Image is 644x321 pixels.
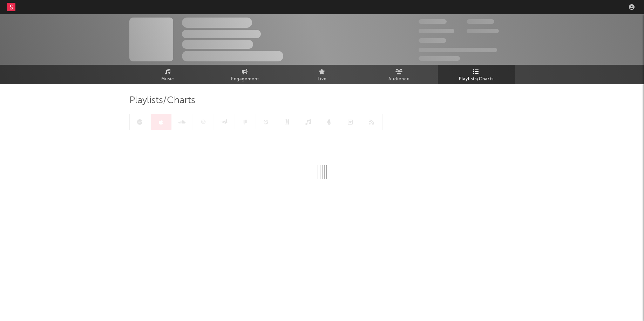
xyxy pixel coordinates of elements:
span: 300,000 [419,19,447,24]
a: Live [284,65,361,84]
span: 1,000,000 [467,29,499,33]
a: Playlists/Charts [438,65,515,84]
span: 100,000 [467,19,494,24]
span: Playlists/Charts [129,96,195,105]
span: Jump Score: 85.0 [419,56,460,61]
span: Music [161,75,174,83]
span: Engagement [231,75,259,83]
span: 50,000,000 [419,29,454,33]
a: Engagement [206,65,284,84]
span: Audience [388,75,410,83]
span: 50,000,000 Monthly Listeners [419,48,497,52]
span: Live [318,75,327,83]
span: 100,000 [419,38,446,43]
a: Audience [361,65,438,84]
span: Playlists/Charts [459,75,494,83]
a: Music [129,65,206,84]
